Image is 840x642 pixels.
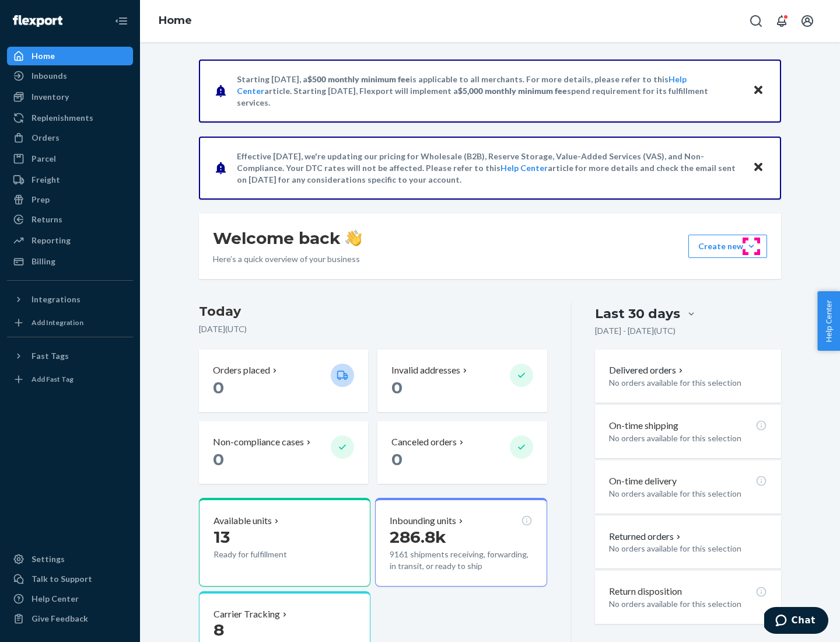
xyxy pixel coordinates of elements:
a: Settings [7,550,133,568]
p: [DATE] - [DATE] ( UTC ) [595,325,675,337]
button: Delivered orders [609,364,685,377]
p: Carrier Tracking [213,608,280,621]
a: Returns [7,210,133,229]
p: No orders available for this selection [609,598,767,610]
p: 9161 shipments receiving, forwarding, in transit, or ready to ship [390,549,532,572]
a: Replenishments [7,109,133,127]
button: Fast Tags [7,347,133,365]
div: Add Integration [32,317,83,327]
button: Canceled orders 0 [377,421,547,484]
p: Inbounding units [390,514,456,528]
div: Talk to Support [32,573,92,585]
div: Billing [32,256,55,267]
div: Freight [32,174,60,186]
p: Effective [DATE], we're updating our pricing for Wholesale (B2B), Reserve Storage, Value-Added Se... [237,151,741,186]
div: Last 30 days [595,305,680,323]
p: Non-compliance cases [213,435,304,449]
ol: breadcrumbs [149,4,201,38]
div: Replenishments [32,112,93,124]
p: No orders available for this selection [609,432,767,444]
a: Reporting [7,231,133,250]
img: Flexport logo [13,15,62,27]
div: Prep [32,194,50,205]
div: Home [32,50,55,62]
a: Home [7,47,133,65]
div: Integrations [32,294,80,305]
span: $5,000 monthly minimum fee [458,86,567,96]
span: 8 [213,620,224,640]
p: Orders placed [213,364,270,377]
span: 0 [213,449,224,469]
a: Home [159,14,192,27]
div: Orders [32,132,60,144]
button: Close [751,159,766,176]
div: Help Center [32,593,79,605]
button: Create new [688,235,767,258]
img: hand-wave emoji [345,230,362,246]
a: Orders [7,128,133,147]
p: Ready for fulfillment [213,549,321,560]
span: 13 [213,527,230,547]
div: Give Feedback [32,613,88,624]
span: 286.8k [390,527,446,547]
p: On-time shipping [609,419,678,432]
p: No orders available for this selection [609,488,767,500]
button: Returned orders [609,530,683,543]
a: Parcel [7,149,133,168]
a: Inbounds [7,67,133,85]
a: Prep [7,190,133,209]
div: Add Fast Tag [32,374,73,384]
p: Return disposition [609,585,682,598]
span: $500 monthly minimum fee [307,74,410,84]
a: Freight [7,170,133,189]
a: Add Fast Tag [7,370,133,389]
p: On-time delivery [609,474,677,488]
iframe: Opens a widget where you can chat to one of our agents [764,607,828,636]
p: Canceled orders [391,435,457,449]
button: Inbounding units286.8k9161 shipments receiving, forwarding, in transit, or ready to ship [375,498,547,587]
p: [DATE] ( UTC ) [199,323,547,335]
div: Inbounds [32,70,67,82]
a: Help Center [7,589,133,608]
div: Inventory [32,91,69,103]
p: Available units [213,514,272,528]
button: Invalid addresses 0 [377,350,547,412]
button: Orders placed 0 [199,350,368,412]
button: Close Navigation [110,9,133,33]
p: No orders available for this selection [609,543,767,554]
div: Returns [32,214,62,225]
a: Billing [7,252,133,271]
div: Settings [32,553,65,565]
button: Open account menu [796,9,819,33]
button: Talk to Support [7,570,133,588]
p: Invalid addresses [391,364,460,377]
button: Available units13Ready for fulfillment [199,498,370,587]
p: No orders available for this selection [609,377,767,389]
button: Open notifications [770,9,793,33]
button: Non-compliance cases 0 [199,421,368,484]
p: Here’s a quick overview of your business [213,253,362,265]
button: Open Search Box [744,9,768,33]
button: Close [751,82,766,99]
span: 0 [391,449,402,469]
h1: Welcome back [213,228,362,249]
a: Help Center [501,163,548,173]
button: Integrations [7,290,133,309]
a: Add Integration [7,313,133,332]
p: Starting [DATE], a is applicable to all merchants. For more details, please refer to this article... [237,74,741,109]
div: Parcel [32,153,56,165]
span: 0 [391,378,402,397]
a: Inventory [7,88,133,106]
span: 0 [213,378,224,397]
div: Fast Tags [32,350,69,362]
button: Give Feedback [7,609,133,628]
button: Help Center [817,291,840,351]
h3: Today [199,302,547,321]
div: Reporting [32,235,71,246]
